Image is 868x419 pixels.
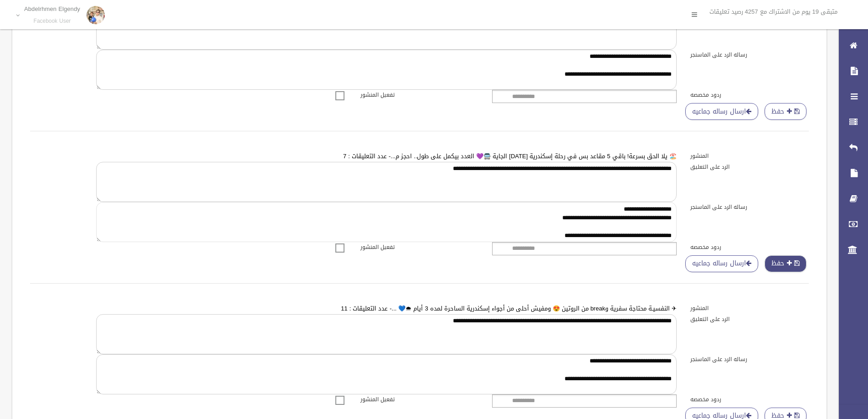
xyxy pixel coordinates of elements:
[683,162,816,172] label: الرد على التعليق
[343,150,677,162] a: 🏖️ يلا الحق بسرعة! باقي 5 مقاعد بس في رحلة إسكندرية [DATE] الجاية 🚍💜 العدد بيكمل على طول.. احجز م...
[685,103,758,120] a: ارسال رساله جماعيه
[354,394,486,404] label: تفعيل المنشور
[683,354,816,364] label: رساله الرد على الماسنجر
[683,90,816,100] label: ردود مخصصه
[685,255,758,272] a: ارسال رساله جماعيه
[683,242,816,252] label: ردود مخصصه
[24,18,80,25] small: Facebook User
[24,5,80,12] p: Abdelrhmen Elgendy
[683,202,816,212] label: رساله الرد على الماسنجر
[683,394,816,404] label: ردود مخصصه
[354,242,486,252] label: تفعيل المنشور
[354,90,486,100] label: تفعيل المنشور
[683,303,816,313] label: المنشور
[765,103,806,120] button: حفظ
[683,314,816,324] label: الرد على التعليق
[765,255,806,272] button: حفظ
[341,303,677,314] a: ✈ النفسيـة محتاجة سفرية وbreak من الروتين 😍 ومفيش أحلى من أجواء إسكندرية الساحرة لمده 3 أيام 🌧💙 ....
[683,50,816,60] label: رساله الرد على الماسنجر
[683,151,816,161] label: المنشور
